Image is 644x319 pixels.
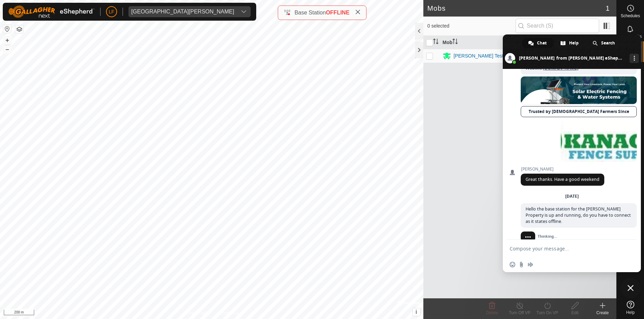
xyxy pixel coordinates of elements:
span: Help [626,310,635,315]
span: Audio message [528,262,533,267]
th: Mob [440,36,617,49]
span: Delete [486,310,498,315]
button: Reset Map [3,25,11,33]
span: 1 [606,3,609,13]
a: Contact Us [218,310,239,316]
img: Gallagher Logo [8,6,95,18]
h2: Mobs [427,4,606,12]
span: Schedules [621,14,640,18]
span: i [415,309,417,315]
span: OFFLINE [326,10,349,16]
span: LF [109,8,114,16]
div: Turn Off VP [506,310,534,316]
span: Chat [537,38,547,48]
span: 0 selected [427,22,516,30]
div: Edit [561,310,589,316]
span: Search [601,38,615,48]
div: More channels [629,54,639,63]
span: Help [569,38,579,48]
div: Turn On VP [534,310,561,316]
div: Chat [522,38,554,48]
span: Hello the base station for the [PERSON_NAME] Property is up and running, do you have to connect a... [526,206,631,224]
div: Search [586,38,622,48]
a: Help [617,298,644,317]
a: Trusted by [DEMOGRAPHIC_DATA] Farmers Since [DATE] [521,106,637,117]
button: Map Layers [15,25,23,33]
span: Thinking... [538,233,557,239]
div: [GEOGRAPHIC_DATA][PERSON_NAME] [131,9,234,14]
button: i [413,308,420,316]
span: Great thanks. Have a good weekend [526,176,599,182]
p-sorticon: Activate to sort [433,40,439,45]
p-sorticon: Activate to sort [452,40,458,45]
span: [PERSON_NAME] [521,167,604,172]
textarea: Compose your message... [510,246,619,252]
div: [DATE] [565,194,579,198]
span: Send a file [519,262,524,267]
div: Help [554,38,586,48]
span: Base Station [295,10,326,16]
div: dropdown trigger [237,6,251,17]
div: Create [589,310,616,316]
button: – [3,45,11,53]
input: Search (S) [516,19,599,33]
button: + [3,36,11,44]
div: Close chat [620,278,641,298]
div: [PERSON_NAME] Test 1 [454,52,508,60]
span: East Wendland [128,6,237,17]
a: Privacy Policy [184,310,210,316]
span: Insert an emoji [510,262,515,267]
